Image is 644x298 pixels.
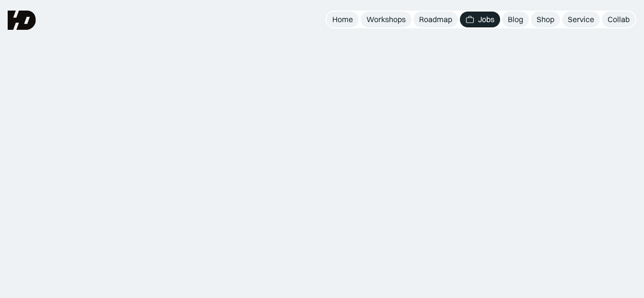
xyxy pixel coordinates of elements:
a: Jobs [460,12,500,27]
a: Service [562,12,600,27]
a: Shop [531,12,560,27]
a: Collab [602,12,635,27]
div: Collab [608,14,630,25]
div: Roadmap [419,14,452,25]
a: Workshops [361,12,411,27]
div: Home [332,14,353,25]
div: Blog [508,14,523,25]
a: Home [327,12,359,27]
a: Blog [502,12,529,27]
a: Roadmap [413,12,458,27]
div: Shop [537,14,554,25]
div: Service [568,14,594,25]
div: Jobs [478,14,494,25]
div: Workshops [366,14,406,25]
